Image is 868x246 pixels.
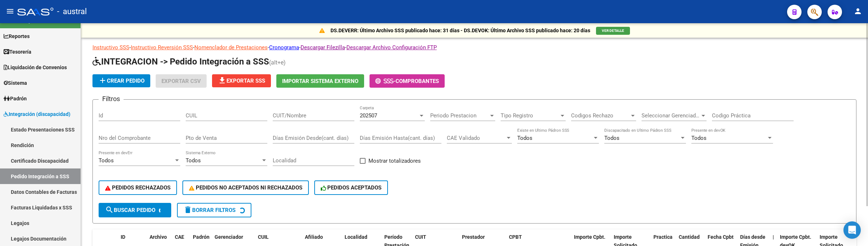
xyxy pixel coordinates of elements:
span: PEDIDOS ACEPTADOS [321,184,382,191]
button: Crear Pedido [92,74,150,87]
span: Tesorería [4,48,31,56]
span: (alt+e) [269,59,286,66]
span: Exportar SSS [218,78,265,84]
mat-icon: person [854,7,862,16]
span: Crear Pedido [98,78,144,84]
mat-icon: menu [6,7,14,16]
span: Prestador [462,234,485,240]
p: - - - - - [92,43,856,51]
span: Todos [186,157,201,164]
span: Borrar Filtros [183,207,236,213]
mat-icon: delete [183,205,192,214]
span: Seleccionar Gerenciador [642,112,700,119]
span: Liquidación de Convenios [4,63,67,71]
span: Importe Cpbt. [574,234,605,240]
span: Padrón [4,95,27,103]
button: PEDIDOS ACEPTADOS [314,180,388,195]
span: PEDIDOS NO ACEPTADOS NI RECHAZADOS [189,184,302,191]
span: Localidad [345,234,367,240]
span: PEDIDOS RECHAZADOS [105,184,170,191]
button: -Comprobantes [370,74,445,88]
span: - [375,78,396,84]
a: Cronograma [269,44,299,51]
span: CAE Validado [447,135,505,141]
span: CUIT [415,234,426,240]
span: Periodo Prestacion [430,112,489,119]
span: Tipo Registro [501,112,559,119]
span: 202507 [360,112,377,119]
span: Exportar CSV [161,78,201,84]
span: Todos [691,135,707,141]
span: VER DETALLE [602,29,624,33]
span: Todos [604,135,619,141]
span: Reportes [4,32,30,40]
span: Sistema [4,79,27,87]
span: INTEGRACION -> Pedido Integración a SSS [92,57,269,67]
span: Integración (discapacidad) [4,110,70,118]
span: Gerenciador [215,234,243,240]
button: Importar Sistema Externo [276,74,364,88]
span: Archivo [150,234,167,240]
a: Instructivo SSS [92,44,129,51]
span: Fecha Cpbt [708,234,734,240]
span: Padrón [193,234,210,240]
mat-icon: search [105,205,114,214]
a: Descargar Archivo Configuración FTP [346,44,437,51]
mat-icon: add [98,76,107,85]
span: Mostrar totalizadores [368,157,421,165]
span: ID [121,234,125,240]
button: VER DETALLE [596,27,630,35]
button: PEDIDOS NO ACEPTADOS NI RECHAZADOS [182,180,309,195]
span: CPBT [509,234,522,240]
button: Buscar Pedido [99,203,171,217]
div: Open Intercom Messenger [843,221,861,239]
span: Cantidad [679,234,700,240]
span: Afiliado [305,234,323,240]
h3: Filtros [99,94,124,104]
span: - austral [57,4,87,20]
span: Buscar Pedido [105,207,155,213]
span: Importar Sistema Externo [282,78,358,84]
span: Practica [653,234,673,240]
span: Comprobantes [396,78,439,84]
span: Todos [99,157,114,164]
p: DS.DEVERR: Último Archivo SSS publicado hace: 31 días - DS.DEVOK: Último Archivo SSS publicado ha... [331,26,590,34]
mat-icon: file_download [218,76,226,85]
span: Todos [517,135,532,141]
a: Descargar Filezilla [301,44,345,51]
span: CAE [175,234,184,240]
span: Codigos Rechazo [571,112,630,119]
button: Borrar Filtros [177,203,251,217]
a: Nomenclador de Prestaciones [194,44,268,51]
span: CUIL [258,234,269,240]
button: Exportar SSS [212,74,271,87]
a: Instructivo Reversión SSS [131,44,193,51]
span: | [773,234,774,240]
button: PEDIDOS RECHAZADOS [99,180,177,195]
button: Exportar CSV [156,74,207,88]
